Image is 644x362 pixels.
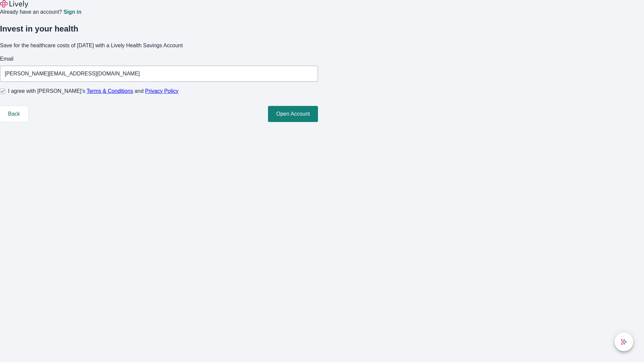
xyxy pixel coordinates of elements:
button: Open Account [268,106,318,122]
a: Privacy Policy [145,88,179,94]
button: chat [614,333,633,351]
span: I agree with [PERSON_NAME]’s and [8,87,178,95]
a: Sign in [63,9,81,15]
svg: Lively AI Assistant [621,339,627,345]
a: Terms & Conditions [87,88,133,94]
